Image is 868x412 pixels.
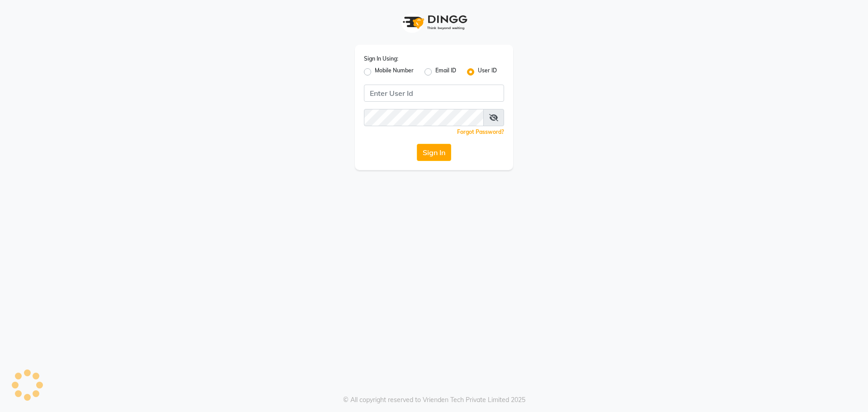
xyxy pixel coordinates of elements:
[417,144,451,161] button: Sign In
[478,66,497,77] label: User ID
[364,109,484,126] input: Username
[435,66,456,77] label: Email ID
[364,85,504,102] input: Username
[364,55,398,63] label: Sign In Using:
[398,9,470,36] img: logo1.svg
[457,128,504,135] a: Forgot Password?
[375,66,414,77] label: Mobile Number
